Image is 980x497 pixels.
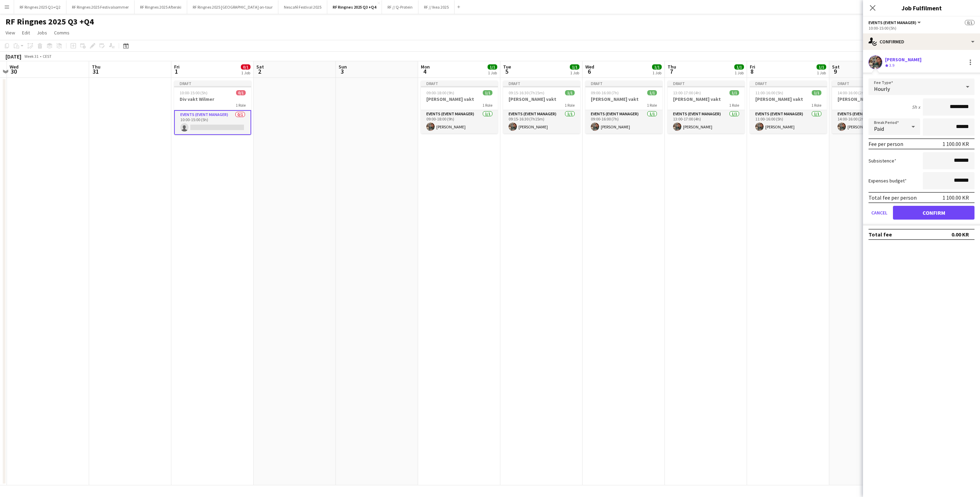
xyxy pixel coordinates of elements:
label: Expenses budget [869,178,907,184]
app-job-card: Draft14:00-16:00 (2h)1/1[PERSON_NAME] vakt1 RoleEvents (Event Manager)1/114:00-16:00 (2h)[PERSON_... [832,81,909,134]
span: 2 [255,67,264,75]
label: Subsistence [869,158,896,164]
div: Draft [503,81,580,86]
div: Draft [750,81,827,86]
div: 10:00-15:00 (5h) [869,25,974,31]
h3: Job Fulfilment [863,3,980,12]
div: Draft [421,81,498,86]
div: Total fee per person [869,194,917,201]
div: Draft10:00-15:00 (5h)0/1Div vakt Wilmer1 RoleEvents (Event Manager)0/110:00-15:00 (5h) [174,81,251,135]
span: Sun [339,64,347,70]
div: Confirmed [863,33,980,50]
span: 1/1 [570,64,579,70]
button: RF Ringnes 2025 Q3 +Q4 [327,0,382,14]
button: Nescafé Festival 2025 [278,0,327,14]
span: 1/1 [812,90,821,95]
span: 3.9 [889,63,894,68]
app-card-role: Events (Event Manager)1/109:00-16:00 (7h)[PERSON_NAME] [585,110,662,134]
button: RF Ringnes 2025 Q1+Q2 [14,0,66,14]
h3: [PERSON_NAME] vakt [503,96,580,102]
span: Events (Event Manager) [869,20,916,25]
span: 1 [173,67,180,75]
div: [DATE] [6,53,21,60]
div: 1 Job [817,70,826,75]
a: Edit [19,28,33,37]
span: 1/1 [652,64,662,70]
span: 8 [749,67,755,75]
h3: [PERSON_NAME] vakt [668,96,745,102]
span: 9 [831,67,840,75]
h3: [PERSON_NAME] vakt [832,96,909,102]
span: 09:00-16:00 (7h) [591,90,619,95]
app-card-role: Events (Event Manager)1/113:00-17:00 (4h)[PERSON_NAME] [668,110,745,134]
span: View [6,30,15,36]
span: 6 [584,67,594,75]
h3: [PERSON_NAME] vakt [585,96,662,102]
div: 5h x [912,104,920,110]
span: 1/1 [729,90,739,95]
div: 1 Job [241,70,250,75]
span: 1 Role [482,103,492,108]
span: 7 [667,67,676,75]
button: Confirm [893,206,974,220]
div: 1 100.00 KR [942,194,969,201]
a: View [3,28,18,37]
h3: [PERSON_NAME] vakt [750,96,827,102]
span: Fri [750,64,755,70]
app-job-card: Draft13:00-17:00 (4h)1/1[PERSON_NAME] vakt1 RoleEvents (Event Manager)1/113:00-17:00 (4h)[PERSON_... [668,81,745,134]
span: 1 Role [565,103,575,108]
div: Draft [585,81,662,86]
span: Jobs [37,30,47,36]
span: Mon [421,64,430,70]
a: Jobs [34,28,50,37]
h3: [PERSON_NAME] vakt [421,96,498,102]
app-job-card: Draft09:15-16:30 (7h15m)1/1[PERSON_NAME] vakt1 RoleEvents (Event Manager)1/109:15-16:30 (7h15m)[P... [503,81,580,134]
span: 1 Role [647,103,657,108]
span: 1/1 [565,90,575,95]
span: 1/1 [488,64,497,70]
span: Hourly [874,85,890,92]
span: 1 Role [236,103,246,108]
span: 1 Role [811,103,821,108]
app-card-role: Events (Event Manager)1/109:00-18:00 (9h)[PERSON_NAME] [421,110,498,134]
app-job-card: Draft09:00-18:00 (9h)1/1[PERSON_NAME] vakt1 RoleEvents (Event Manager)1/109:00-18:00 (9h)[PERSON_... [421,81,498,134]
span: 30 [9,67,19,75]
button: RF Ringnes 2025 [GEOGRAPHIC_DATA] on-tour [187,0,278,14]
span: 1 Role [729,103,739,108]
h3: Div vakt Wilmer [174,96,251,102]
span: Thu [668,64,676,70]
button: RF // Ikea 2025 [418,0,455,14]
span: 09:15-16:30 (7h15m) [509,90,544,95]
span: Comms [54,30,70,36]
div: 1 Job [570,70,579,75]
button: RF Ringnes 2025 Afterski [135,0,187,14]
span: 1/1 [734,64,744,70]
span: Fri [174,64,180,70]
span: 10:00-15:00 (5h) [180,90,207,95]
span: 0/1 [241,64,251,70]
div: 0.00 KR [951,231,969,238]
app-card-role: Events (Event Manager)1/114:00-16:00 (2h)[PERSON_NAME] [832,110,909,134]
button: Cancel [869,206,890,220]
app-card-role: Events (Event Manager)0/110:00-15:00 (5h) [174,110,251,135]
span: 0/1 [236,90,246,95]
span: Tue [503,64,511,70]
span: Sat [256,64,264,70]
span: 1/1 [647,90,657,95]
span: 13:00-17:00 (4h) [673,90,701,95]
span: 31 [91,67,100,75]
span: 4 [420,67,430,75]
span: 11:00-16:00 (5h) [755,90,783,95]
span: 09:00-18:00 (9h) [426,90,454,95]
div: CEST [43,54,52,59]
button: RF // Q-Protein [382,0,418,14]
app-job-card: Draft09:00-16:00 (7h)1/1[PERSON_NAME] vakt1 RoleEvents (Event Manager)1/109:00-16:00 (7h)[PERSON_... [585,81,662,134]
span: 5 [502,67,511,75]
span: Paid [874,125,884,132]
div: Total fee [869,231,892,238]
div: Draft [832,81,909,86]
